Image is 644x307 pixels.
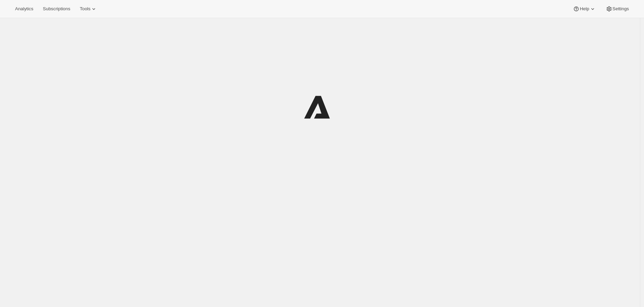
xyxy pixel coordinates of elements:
span: Tools [80,6,90,12]
button: Tools [76,4,101,14]
button: Analytics [11,4,37,14]
span: Subscriptions [43,6,70,12]
button: Settings [602,4,633,14]
span: Settings [613,6,629,12]
button: Subscriptions [39,4,74,14]
span: Analytics [15,6,33,12]
button: Help [569,4,600,14]
span: Help [580,6,589,12]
